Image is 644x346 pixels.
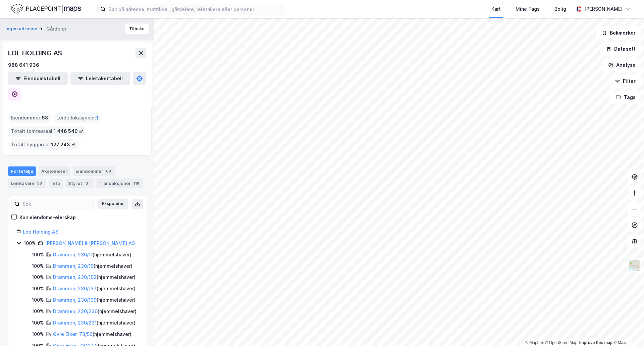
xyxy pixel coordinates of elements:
div: 118 [132,180,141,187]
div: Kun eiendoms-eierskap [19,213,76,221]
div: ( hjemmelshaver ) [53,319,136,327]
div: 100% [32,273,44,281]
div: ( hjemmelshaver ) [53,307,137,315]
a: Mapbox [525,340,544,345]
button: Datasett [600,42,641,56]
a: Drammen, 230/231 [53,320,97,326]
div: Aksjonærer [39,166,70,176]
iframe: Chat Widget [610,314,644,346]
div: ( hjemmelshaver ) [53,251,131,259]
div: Kart [491,5,501,13]
div: 100% [32,285,44,293]
a: [PERSON_NAME] & [PERSON_NAME] AS [45,240,135,246]
div: 100% [32,319,44,327]
div: Gårdeier [46,25,66,33]
input: Søk på adresse, matrikkel, gårdeiere, leietakere eller personer [106,4,285,14]
a: Drammen, 230/102 [53,274,97,280]
div: 100% [24,239,36,247]
input: Søk [20,199,93,209]
button: Bokmerker [596,26,641,40]
div: 100% [32,296,44,304]
img: logo.f888ab2527a4732fd821a326f86c7f29.svg [11,3,81,15]
button: Eiendomstabell [8,72,68,85]
div: 38 [36,180,43,187]
button: Ingen adresse [5,26,39,32]
a: Loe Holding AS [23,229,58,235]
span: 68 [42,114,48,122]
a: Drammen, 230/199 [53,297,97,303]
button: Ekspander [98,199,128,209]
span: 1 [96,114,99,122]
div: Bolig [554,5,566,13]
button: Tilbake [125,23,149,34]
div: LOE HOLDING AS [8,48,63,58]
div: ( hjemmelshaver ) [53,285,136,293]
span: 127 243 ㎡ [51,141,76,149]
div: Leide lokasjoner : [54,112,101,123]
div: [PERSON_NAME] [584,5,623,13]
button: Analyse [602,58,641,72]
div: Totalt byggareal : [8,139,78,150]
a: OpenStreetMap [545,340,578,345]
div: Styret [65,179,93,188]
button: Filter [609,75,641,88]
div: 100% [32,307,44,315]
button: Leietakertabell [70,72,130,85]
div: ( hjemmelshaver ) [53,273,136,281]
div: 68 [105,168,112,175]
a: Improve this map [579,340,612,345]
div: 100% [32,330,44,338]
div: ( hjemmelshaver ) [53,296,136,304]
img: Z [628,259,641,272]
div: ( hjemmelshaver ) [53,262,132,270]
div: 100% [32,262,44,270]
div: Info [49,179,63,188]
div: Eiendommer : [8,112,51,123]
div: Portefølje [8,166,36,176]
div: Kontrollprogram for chat [610,314,644,346]
div: 988 641 936 [8,61,39,69]
div: Leietakere [8,179,46,188]
div: 3 [84,180,90,187]
div: Mine Tags [516,5,540,13]
a: Drammen, 230/19 [53,263,94,269]
div: Eiendommer [73,166,115,176]
a: Drammen, 230/137 [53,286,97,291]
div: ( hjemmelshaver ) [53,330,131,338]
span: 1 446 540 ㎡ [54,127,84,135]
a: Drammen, 230/230 [53,308,98,314]
a: Øvre Eiker, 73/50 [53,331,93,337]
div: 100% [32,251,44,259]
button: Tags [610,91,641,104]
a: Drammen, 230/11 [53,252,93,257]
div: Totalt tomteareal : [8,126,86,137]
div: Transaksjoner [96,179,143,188]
